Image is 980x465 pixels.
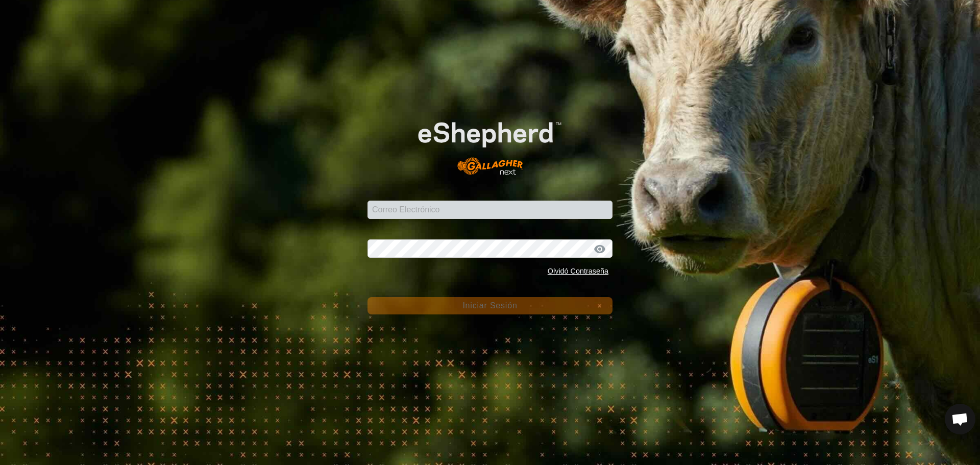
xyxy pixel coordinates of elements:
span: Iniciar Sesión [462,301,517,310]
img: Logo de eShepherd [392,102,588,185]
button: Iniciar Sesión [367,297,612,314]
div: Chat abierto [945,404,975,434]
a: Olvidó Contraseña [548,267,608,275]
input: Correo Electrónico [367,201,612,219]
